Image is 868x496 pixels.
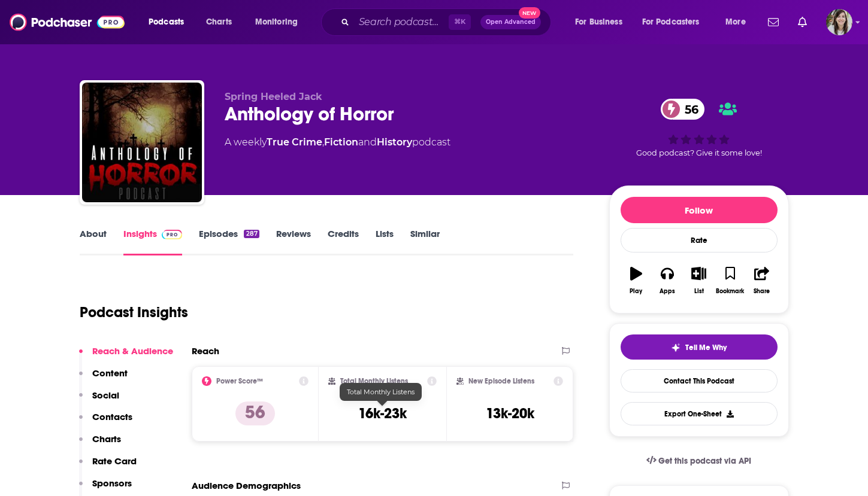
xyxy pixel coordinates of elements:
span: New [519,7,540,19]
div: Search podcasts, credits, & more... [332,8,562,36]
p: Contacts [92,411,132,422]
a: 56 [661,99,704,120]
p: Rate Card [92,455,137,467]
span: Open Advanced [486,19,536,25]
span: Logged in as devinandrade [826,9,852,35]
img: User Profile [826,9,852,35]
div: Rate [621,228,778,252]
span: Podcasts [149,14,184,31]
a: Get this podcast via API [637,446,761,476]
button: Apps [652,259,683,302]
h3: 13k-20k [486,404,534,422]
span: Spring Heeled Jack [225,91,322,102]
h2: Power Score™ [216,377,263,385]
button: Rate Card [79,455,137,477]
span: Tell Me Why [685,343,727,352]
span: Total Monthly Listens [347,388,415,396]
a: True Crime [267,136,322,148]
img: tell me why sparkle [671,343,681,352]
button: Social [79,390,119,412]
div: 287 [244,230,259,238]
h2: New Episode Listens [468,377,534,385]
button: open menu [567,13,637,32]
a: Contact This Podcast [621,369,778,392]
button: open menu [634,13,717,32]
div: Play [630,288,642,295]
button: Open AdvancedNew [480,15,541,29]
a: Lists [376,228,394,255]
a: InsightsPodchaser Pro [123,228,183,255]
button: Follow [621,197,778,223]
p: Charts [92,433,121,445]
p: Reach & Audience [92,345,173,357]
p: 56 [235,401,275,425]
span: 56 [673,99,704,120]
h2: Audience Demographics [192,480,301,491]
input: Search podcasts, credits, & more... [354,13,449,32]
span: For Podcasters [642,14,700,31]
img: Podchaser - Follow, Share and Rate Podcasts [10,11,125,34]
span: Get this podcast via API [658,456,751,466]
button: Export One-Sheet [621,402,778,425]
img: Anthology of Horror [82,83,202,202]
span: Good podcast? Give it some love! [636,148,762,157]
span: For Business [575,14,622,31]
a: History [377,136,412,148]
h2: Reach [192,345,219,357]
a: Show notifications dropdown [793,12,812,32]
p: Content [92,367,128,379]
a: Show notifications dropdown [763,12,784,32]
div: List [694,288,704,295]
button: Content [79,367,128,390]
div: A weekly podcast [225,135,450,150]
div: Share [754,288,770,295]
h3: 16k-23k [358,404,407,422]
span: ⌘ K [449,14,471,30]
p: Social [92,390,119,401]
h2: Total Monthly Listens [340,377,408,385]
button: Show profile menu [826,9,852,35]
button: open menu [140,13,199,32]
span: Monitoring [255,14,298,31]
a: Credits [328,228,359,255]
span: and [358,136,377,148]
button: open menu [717,13,761,32]
h1: Podcast Insights [80,303,188,321]
button: tell me why sparkleTell Me Why [621,334,778,360]
img: Podchaser Pro [162,230,183,239]
div: Bookmark [716,288,744,295]
a: Similar [410,228,440,255]
a: Episodes287 [199,228,259,255]
button: Bookmark [715,259,746,302]
button: Share [746,259,777,302]
div: Apps [660,288,675,295]
button: open menu [247,13,313,32]
button: Reach & Audience [79,345,173,367]
a: Fiction [324,136,358,148]
button: Charts [79,433,121,455]
a: Charts [198,13,239,32]
a: About [80,228,107,255]
span: Charts [206,14,232,31]
a: Reviews [276,228,311,255]
span: More [725,14,746,31]
span: , [322,136,324,148]
div: 56Good podcast? Give it some love! [609,91,789,165]
button: Play [621,259,652,302]
p: Sponsors [92,477,132,489]
button: Contacts [79,411,132,433]
button: List [683,259,714,302]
